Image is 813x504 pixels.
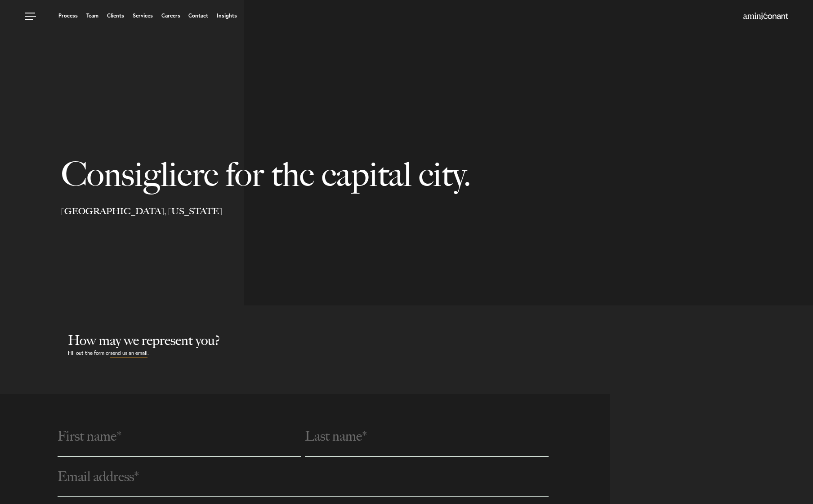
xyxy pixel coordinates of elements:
p: Fill out the form or . [68,349,813,358]
a: Home [743,13,788,20]
a: Careers [161,13,180,18]
a: Process [58,13,78,18]
a: Team [86,13,98,18]
a: Contact [188,13,208,18]
h2: How may we represent you? [68,332,813,349]
img: Amini & Conant [743,13,788,20]
a: Insights [217,13,237,18]
a: Clients [107,13,124,18]
a: send us an email [110,349,147,358]
input: First name* [58,416,301,457]
a: Services [133,13,153,18]
input: Email address* [58,457,549,497]
input: Last name* [305,416,549,457]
